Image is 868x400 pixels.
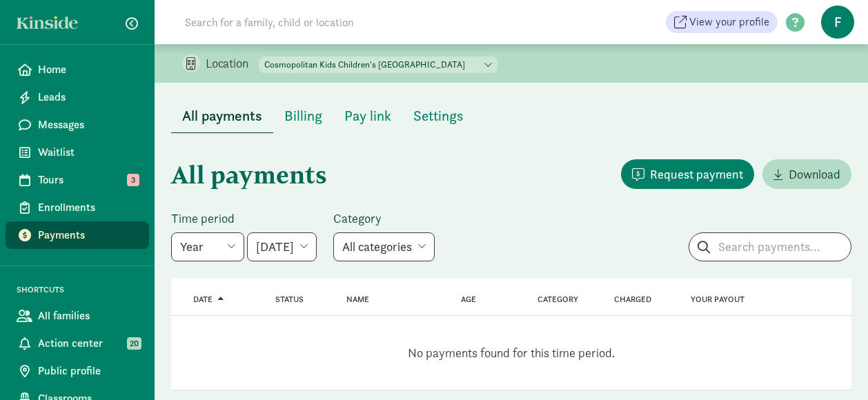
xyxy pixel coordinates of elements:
button: Settings [402,99,475,132]
a: Home [6,56,149,83]
span: Home [38,61,138,78]
span: Billing [284,105,322,127]
a: Name [346,294,369,304]
span: Tours [38,172,138,188]
a: Charged [614,294,651,304]
a: Settings [402,108,475,124]
button: All payments [171,99,273,133]
a: Your payout [691,294,744,304]
a: Enrollments [6,194,149,221]
span: Date [193,294,213,304]
input: Search for a family, child or location [177,8,564,36]
span: Messages [38,117,138,133]
a: Status [275,294,304,304]
span: Payments [38,227,138,243]
span: Leads [38,89,138,106]
a: Public profile [6,357,149,385]
span: f [821,6,854,39]
span: Request payment [650,165,743,183]
a: Category [537,294,578,304]
label: Time period [171,210,317,227]
a: Leads [6,83,149,111]
h1: All payments [171,150,509,199]
button: Request payment [621,159,754,189]
span: Public profile [38,363,138,379]
a: Payments [6,221,149,249]
iframe: Chat Widget [799,334,868,400]
p: Location [206,55,259,72]
a: Date [193,294,224,304]
a: Download [762,159,851,189]
input: Search payments... [689,233,851,261]
a: All payments [171,108,273,124]
span: Enrollments [38,199,138,216]
span: View your profile [689,14,769,30]
span: Action center [38,335,138,352]
a: Tours 3 [6,166,149,194]
span: Waitlist [38,144,138,161]
button: Pay link [333,99,402,132]
button: Billing [273,99,333,132]
a: Messages [6,111,149,139]
span: 3 [127,174,139,186]
span: All families [38,308,138,324]
label: Category [333,210,435,227]
span: Settings [413,105,464,127]
span: All payments [182,105,262,127]
span: Download [789,165,840,183]
a: Waitlist [6,139,149,166]
a: All families [6,302,149,330]
span: 20 [127,337,141,350]
a: Action center 20 [6,330,149,357]
a: Age [461,294,476,304]
a: Pay link [333,108,402,124]
a: View your profile [666,11,778,33]
span: Pay link [344,105,391,127]
a: Billing [273,108,333,124]
div: No payments found for this time period. [171,316,851,390]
